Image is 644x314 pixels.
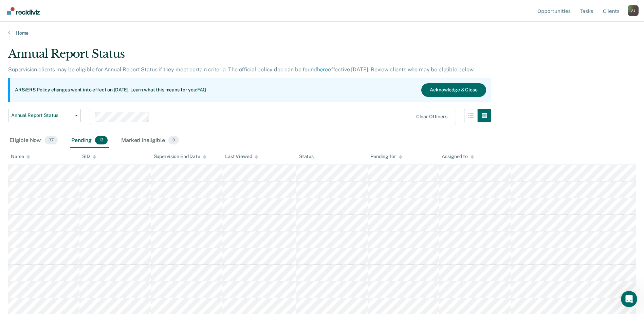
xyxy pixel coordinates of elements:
button: Acknowledge & Close [421,83,486,97]
div: Pending13 [70,133,109,148]
div: Assigned to [442,154,474,159]
div: Supervision End Date [154,154,206,159]
a: FAQ [197,87,207,92]
div: Clear officers [416,114,447,120]
div: Last Viewed [225,154,258,159]
div: Pending for [370,154,402,159]
a: here [317,66,328,73]
p: Supervision clients may be eligible for Annual Report Status if they meet certain criteria. The o... [8,66,474,73]
div: A J [628,5,639,16]
span: 37 [44,136,58,145]
div: Name [11,154,30,159]
span: 0 [168,136,179,145]
img: Recidiviz [7,7,40,15]
div: Marked Ineligible0 [120,133,180,148]
div: SID [82,154,96,159]
button: Profile dropdown button [628,5,639,16]
div: Eligible Now37 [8,133,59,148]
p: ARS/ERS Policy changes went into effect on [DATE]. Learn what this means for you: [15,87,206,93]
div: Annual Report Status [8,47,491,66]
button: Annual Report Status [8,109,81,122]
span: Annual Report Status [11,112,72,118]
span: 13 [95,136,108,145]
a: Home [8,30,636,36]
iframe: Intercom live chat [621,291,637,307]
div: Status [299,154,314,159]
